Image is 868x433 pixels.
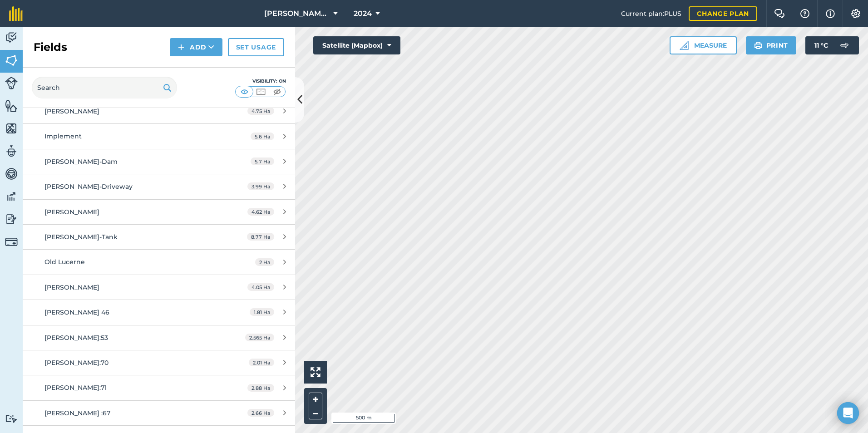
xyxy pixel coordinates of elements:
[309,393,322,406] button: +
[746,36,797,54] button: Print
[354,8,372,19] span: 2024
[5,54,18,67] img: svg+xml;base64,PHN2ZyB4bWxucz0iaHR0cDovL3d3dy53My5vcmcvMjAwMC9zdmciIHdpZHRoPSI1NiIgaGVpZ2h0PSI2MC...
[44,308,109,316] span: [PERSON_NAME] 46
[249,359,274,366] span: 2.01 Ha
[44,409,110,417] span: [PERSON_NAME] :67
[44,384,107,392] span: [PERSON_NAME]:71
[309,406,322,419] button: –
[170,38,222,56] button: Add
[23,124,295,148] a: Implement5.6 Ha
[245,334,274,341] span: 2.565 Ha
[255,258,274,266] span: 2 Ha
[251,157,274,165] span: 5.7 Ha
[255,87,266,96] img: svg+xml;base64,PHN2ZyB4bWxucz0iaHR0cDovL3d3dy53My5vcmcvMjAwMC9zdmciIHdpZHRoPSI1MCIgaGVpZ2h0PSI0MC...
[23,174,295,199] a: [PERSON_NAME]-Driveway3.99 Ha
[228,38,284,56] a: Set usage
[5,236,18,248] img: svg+xml;base64,PD94bWwgdmVyc2lvbj0iMS4wIiBlbmNvZGluZz0idXRmLTgiPz4KPCEtLSBHZW5lcmF0b3I6IEFkb2JlIE...
[774,9,785,18] img: Two speech bubbles overlapping with the left bubble in the forefront
[32,77,177,98] input: Search
[247,384,274,392] span: 2.88 Ha
[34,40,67,54] h2: Fields
[251,133,274,140] span: 5.6 Ha
[235,78,286,85] div: Visibility: On
[670,36,737,54] button: Measure
[44,283,99,291] span: [PERSON_NAME]
[5,212,18,226] img: svg+xml;base64,PD94bWwgdmVyc2lvbj0iMS4wIiBlbmNvZGluZz0idXRmLTgiPz4KPCEtLSBHZW5lcmF0b3I6IEFkb2JlIE...
[5,77,18,89] img: svg+xml;base64,PD94bWwgdmVyc2lvbj0iMS4wIiBlbmNvZGluZz0idXRmLTgiPz4KPCEtLSBHZW5lcmF0b3I6IEFkb2JlIE...
[23,300,295,325] a: [PERSON_NAME] 461.81 Ha
[271,87,283,96] img: svg+xml;base64,PHN2ZyB4bWxucz0iaHR0cDovL3d3dy53My5vcmcvMjAwMC9zdmciIHdpZHRoPSI1MCIgaGVpZ2h0PSI0MC...
[239,87,250,96] img: svg+xml;base64,PHN2ZyB4bWxucz0iaHR0cDovL3d3dy53My5vcmcvMjAwMC9zdmciIHdpZHRoPSI1MCIgaGVpZ2h0PSI0MC...
[247,409,274,417] span: 2.66 Ha
[23,375,295,400] a: [PERSON_NAME]:712.88 Ha
[247,233,274,241] span: 8.77 Ha
[23,325,295,350] a: [PERSON_NAME]:532.565 Ha
[44,107,99,115] span: [PERSON_NAME]
[247,107,274,115] span: 4.75 Ha
[799,9,810,18] img: A question mark icon
[5,167,18,181] img: svg+xml;base64,PD94bWwgdmVyc2lvbj0iMS4wIiBlbmNvZGluZz0idXRmLTgiPz4KPCEtLSBHZW5lcmF0b3I6IEFkb2JlIE...
[23,200,295,224] a: [PERSON_NAME]4.62 Ha
[23,250,295,274] a: Old Lucerne2 Ha
[805,36,859,54] button: 11 °C
[5,190,18,203] img: svg+xml;base64,PD94bWwgdmVyc2lvbj0iMS4wIiBlbmNvZGluZz0idXRmLTgiPz4KPCEtLSBHZW5lcmF0b3I6IEFkb2JlIE...
[5,99,18,113] img: svg+xml;base64,PHN2ZyB4bWxucz0iaHR0cDovL3d3dy53My5vcmcvMjAwMC9zdmciIHdpZHRoPSI1NiIgaGVpZ2h0PSI2MC...
[680,41,689,50] img: Ruler icon
[5,144,18,158] img: svg+xml;base64,PD94bWwgdmVyc2lvbj0iMS4wIiBlbmNvZGluZz0idXRmLTgiPz4KPCEtLSBHZW5lcmF0b3I6IEFkb2JlIE...
[44,359,108,367] span: [PERSON_NAME]:70
[247,283,274,291] span: 4.05 Ha
[835,36,853,54] img: svg+xml;base64,PD94bWwgdmVyc2lvbj0iMS4wIiBlbmNvZGluZz0idXRmLTgiPz4KPCEtLSBHZW5lcmF0b3I6IEFkb2JlIE...
[163,82,172,93] img: svg+xml;base64,PHN2ZyB4bWxucz0iaHR0cDovL3d3dy53My5vcmcvMjAwMC9zdmciIHdpZHRoPSIxOSIgaGVpZ2h0PSIyNC...
[9,6,23,21] img: fieldmargin Logo
[250,308,274,316] span: 1.81 Ha
[23,99,295,123] a: [PERSON_NAME]4.75 Ha
[311,367,321,377] img: Four arrows, one pointing top left, one top right, one bottom right and the last bottom left
[23,401,295,425] a: [PERSON_NAME] :672.66 Ha
[44,182,133,191] span: [PERSON_NAME]-Driveway
[23,350,295,375] a: [PERSON_NAME]:702.01 Ha
[23,149,295,174] a: [PERSON_NAME]-Dam5.7 Ha
[44,132,82,140] span: Implement
[44,334,108,342] span: [PERSON_NAME]:53
[313,36,400,54] button: Satellite (Mapbox)
[23,275,295,300] a: [PERSON_NAME]4.05 Ha
[814,36,828,54] span: 11 ° C
[689,6,757,21] a: Change plan
[178,42,184,53] img: svg+xml;base64,PHN2ZyB4bWxucz0iaHR0cDovL3d3dy53My5vcmcvMjAwMC9zdmciIHdpZHRoPSIxNCIgaGVpZ2h0PSIyNC...
[44,157,118,166] span: [PERSON_NAME]-Dam
[837,402,859,424] div: Open Intercom Messenger
[44,233,118,241] span: [PERSON_NAME]-Tank
[826,8,835,19] img: svg+xml;base64,PHN2ZyB4bWxucz0iaHR0cDovL3d3dy53My5vcmcvMjAwMC9zdmciIHdpZHRoPSIxNyIgaGVpZ2h0PSIxNy...
[264,8,330,19] span: [PERSON_NAME][GEOGRAPHIC_DATA]
[44,258,85,266] span: Old Lucerne
[44,208,99,216] span: [PERSON_NAME]
[754,40,763,51] img: svg+xml;base64,PHN2ZyB4bWxucz0iaHR0cDovL3d3dy53My5vcmcvMjAwMC9zdmciIHdpZHRoPSIxOSIgaGVpZ2h0PSIyNC...
[850,9,861,18] img: A cog icon
[5,31,18,44] img: svg+xml;base64,PD94bWwgdmVyc2lvbj0iMS4wIiBlbmNvZGluZz0idXRmLTgiPz4KPCEtLSBHZW5lcmF0b3I6IEFkb2JlIE...
[247,182,274,190] span: 3.99 Ha
[5,414,18,423] img: svg+xml;base64,PD94bWwgdmVyc2lvbj0iMS4wIiBlbmNvZGluZz0idXRmLTgiPz4KPCEtLSBHZW5lcmF0b3I6IEFkb2JlIE...
[621,9,681,19] span: Current plan : PLUS
[23,225,295,249] a: [PERSON_NAME]-Tank8.77 Ha
[247,208,274,216] span: 4.62 Ha
[5,122,18,135] img: svg+xml;base64,PHN2ZyB4bWxucz0iaHR0cDovL3d3dy53My5vcmcvMjAwMC9zdmciIHdpZHRoPSI1NiIgaGVpZ2h0PSI2MC...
